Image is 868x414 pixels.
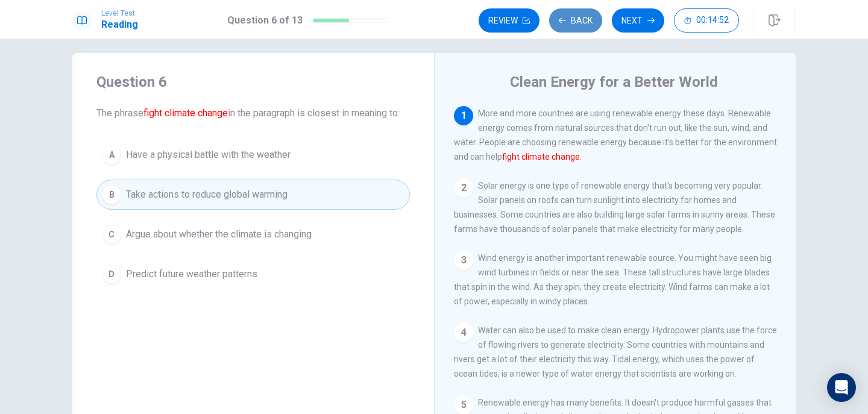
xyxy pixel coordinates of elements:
span: Predict future weather patterns [126,267,257,281]
div: 4 [454,323,473,342]
span: More and more countries are using renewable energy these days. Renewable energy comes from natura... [454,108,777,162]
h1: Question 6 of 13 [227,13,303,28]
h1: Reading [101,17,138,32]
button: Review [479,8,539,33]
button: Back [549,8,602,33]
span: Argue about whether the climate is changing [126,227,312,242]
h4: Clean Energy for a Better World [510,72,718,92]
span: Water can also be used to make clean energy. Hydropower plants use the force of flowing rivers to... [454,325,777,378]
div: D [102,265,121,284]
button: DPredict future weather patterns [96,259,410,289]
button: CArgue about whether the climate is changing [96,219,410,249]
h4: Question 6 [96,72,410,92]
button: Next [612,8,664,33]
span: Take actions to reduce global warming [126,187,288,202]
span: The phrase in the paragraph is closest in meaning to: [96,106,410,121]
div: 3 [454,251,473,270]
font: fight climate change [143,107,228,119]
button: AHave a physical battle with the weather [96,140,410,170]
span: Have a physical battle with the weather [126,148,291,162]
div: B [102,185,121,204]
span: 00:14:52 [696,16,729,25]
div: C [102,225,121,244]
div: A [102,145,121,165]
span: Level Test [101,9,138,17]
button: 00:14:52 [674,8,739,33]
div: 2 [454,178,473,198]
font: fight climate change [502,152,580,162]
div: 1 [454,106,473,125]
button: BTake actions to reduce global warming [96,180,410,210]
span: Solar energy is one type of renewable energy that's becoming very popular. Solar panels on roofs ... [454,181,775,234]
div: Open Intercom Messenger [827,373,856,402]
span: Wind energy is another important renewable source. You might have seen big wind turbines in field... [454,253,772,306]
